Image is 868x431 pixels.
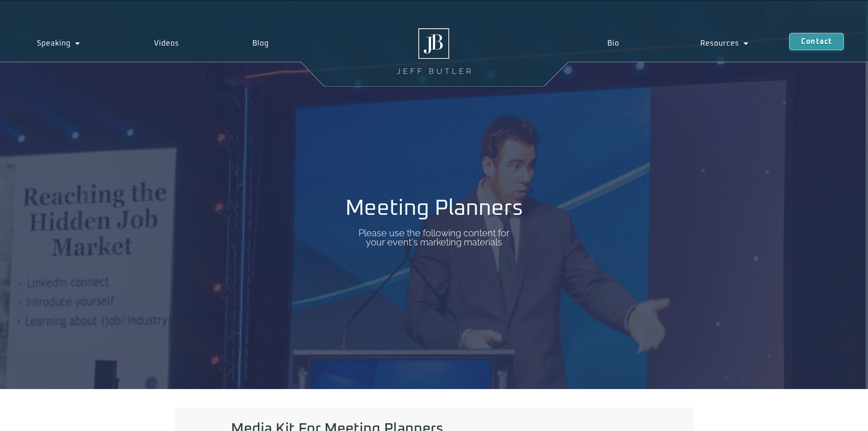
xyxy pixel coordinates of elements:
[216,33,306,54] a: Blog
[801,38,832,45] span: Contact
[566,33,789,54] nav: Menu
[566,33,659,54] a: Bio
[660,33,789,54] a: Resources
[789,33,844,50] a: Contact
[117,33,216,54] a: Videos
[345,197,523,219] h1: Meeting Planners
[350,228,519,247] p: Please use the following content for your event's marketing materials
